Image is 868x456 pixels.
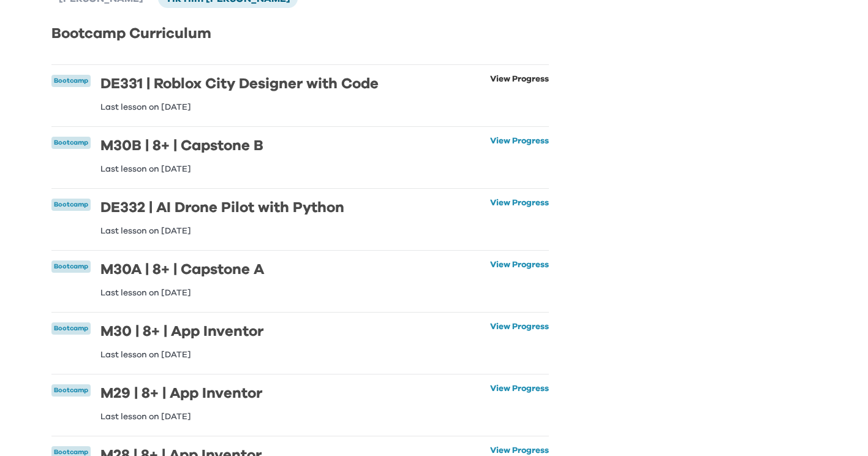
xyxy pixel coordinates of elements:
[54,138,88,148] p: Bootcamp
[100,384,262,403] h6: M29 | 8+ | App Inventor
[54,262,88,272] p: Bootcamp
[100,351,263,359] p: Last lesson on [DATE]
[490,199,549,235] a: View Progress
[490,137,549,173] a: View Progress
[100,103,379,112] p: Last lesson on [DATE]
[54,76,88,86] p: Bootcamp
[490,260,549,297] a: View Progress
[100,322,263,341] h6: M30 | 8+ | App Inventor
[490,75,549,112] a: View Progress
[100,412,262,421] p: Last lesson on [DATE]
[100,165,263,173] p: Last lesson on [DATE]
[100,75,379,93] h6: DE331 | Roblox City Designer with Code
[54,386,88,396] p: Bootcamp
[54,324,88,334] p: Bootcamp
[100,137,263,155] h6: M30B | 8+ | Capstone B
[100,289,264,297] p: Last lesson on [DATE]
[100,260,264,279] h6: M30A | 8+ | Capstone A
[51,23,549,45] h2: Bootcamp Curriculum
[100,199,344,217] h6: DE332 | AI Drone Pilot with Python
[490,384,549,421] a: View Progress
[100,227,344,235] p: Last lesson on [DATE]
[490,322,549,359] a: View Progress
[54,200,88,210] p: Bootcamp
